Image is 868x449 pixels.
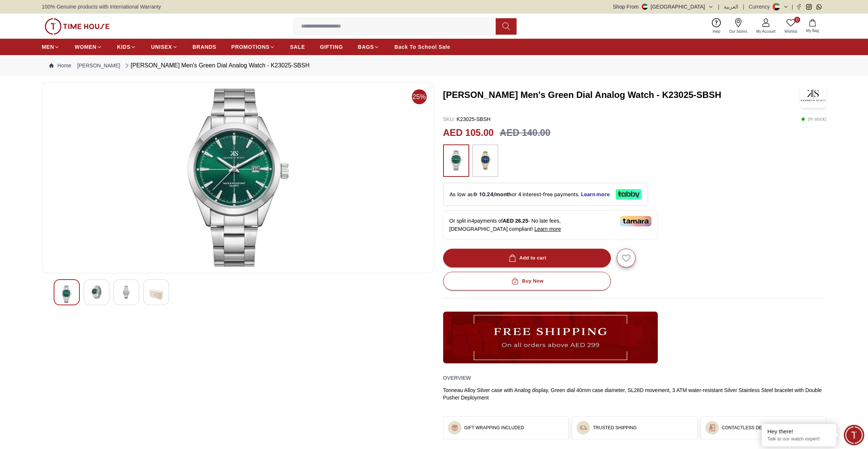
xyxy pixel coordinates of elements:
span: Back To School Sale [394,43,450,51]
a: SALE [290,40,305,54]
div: Chat Widget [844,425,864,445]
a: Facebook [796,4,802,10]
a: BAGS [358,40,379,54]
p: ( In stock ) [801,115,826,123]
span: PROMOTIONS [231,43,270,51]
a: Instagram [806,4,812,10]
h3: GIFT WRAPPING INCLUDED [464,425,524,431]
a: MEN [42,40,60,54]
a: Home [49,62,71,69]
button: Add to cart [443,249,611,267]
h3: AED 140.00 [500,126,550,140]
div: Tonneau Alloy Silver case with Analog display, Green dial 40mm case diameter, SL28D movement, 3 A... [443,386,827,401]
span: Help [710,29,723,34]
img: Kenneth Scott Men's Green Dial Analog Watch - K23025-SBSH [48,88,428,267]
h3: CONTACTLESS DELIVERY [722,425,778,431]
img: ... [451,424,458,432]
img: Kenneth Scott Men's Green Dial Analog Watch - K23025-SBSH [120,286,133,299]
img: Kenneth Scott Men's Green Dial Analog Watch - K23025-SBSH [60,286,73,303]
div: Buy Now [510,277,543,286]
div: Currency [749,3,773,10]
img: ... [708,424,716,432]
span: | [792,3,793,10]
img: ... [476,148,495,173]
img: Kenneth Scott Men's Green Dial Analog Watch - K23025-SBSH [149,286,163,303]
img: Kenneth Scott Men's Green Dial Analog Watch - K23025-SBSH [90,286,103,299]
span: BRANDS [193,43,217,51]
a: 0Wishlist [780,17,802,36]
img: Tamara [620,216,651,226]
a: KIDS [117,40,136,54]
div: Or split in 4 payments of - No late fees, [DEMOGRAPHIC_DATA] compliant! [443,210,658,239]
a: Whatsapp [816,4,822,10]
span: GIFTING [320,43,343,51]
nav: Breadcrumb [42,55,826,76]
h3: [PERSON_NAME] Men's Green Dial Analog Watch - K23025-SBSH [443,89,795,101]
div: Hey there! [767,428,831,435]
span: AED 26.25 [503,218,528,224]
span: 100% Genuine products with International Warranty [42,3,161,10]
span: 25% [412,89,427,104]
button: My Bag [802,17,823,35]
p: Talk to our watch expert! [767,436,831,442]
span: Our Stores [726,29,750,34]
h2: Overview [443,372,471,383]
span: | [718,3,720,10]
img: ... [580,424,587,432]
span: | [743,3,744,10]
span: My Bag [803,28,822,34]
a: BRANDS [193,40,217,54]
span: KIDS [117,43,130,51]
span: MEN [42,43,54,51]
a: Our Stores [725,17,752,36]
span: Learn more [534,226,561,232]
a: WOMEN [75,40,102,54]
a: Help [708,17,725,36]
span: 0 [794,17,800,23]
span: UNISEX [151,43,172,51]
span: SALE [290,43,305,51]
span: SKU : [443,116,455,122]
img: ... [45,18,110,35]
span: Wishlist [782,29,800,34]
span: WOMEN [75,43,97,51]
img: Kenneth Scott Men's Green Dial Analog Watch - K23025-SBSH [800,82,826,108]
div: Add to cart [507,254,546,262]
a: PROMOTIONS [231,40,275,54]
span: BAGS [358,43,374,51]
img: ... [443,312,658,363]
button: Buy Now [443,272,611,290]
div: [PERSON_NAME] Men's Green Dial Analog Watch - K23025-SBSH [123,61,310,70]
h3: TRUSTED SHIPPING [593,425,637,431]
button: Shop From[GEOGRAPHIC_DATA] [613,3,714,10]
a: [PERSON_NAME] [77,62,120,69]
a: Back To School Sale [394,40,450,54]
img: United Arab Emirates [642,4,648,10]
span: My Account [753,29,779,34]
p: K23025-SBSH [443,115,491,123]
h2: AED 105.00 [443,126,494,140]
a: UNISEX [151,40,177,54]
button: العربية [724,3,738,10]
img: ... [447,148,465,173]
a: GIFTING [320,40,343,54]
